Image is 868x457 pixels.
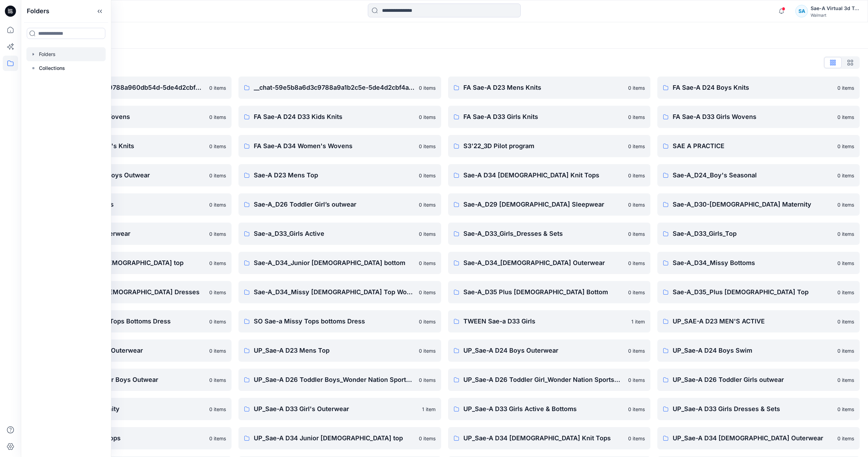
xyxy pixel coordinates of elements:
a: Sae-A_D30-[DEMOGRAPHIC_DATA] Maternity0 items [657,193,860,216]
p: UP_Sae-A D26 Toddler Girls outwear [673,375,833,385]
p: 0 items [837,435,854,442]
p: 0 items [419,435,436,442]
p: Sae-A_D34_Missy Bottoms [673,258,833,268]
p: Sae-A D23 Mens Top [254,170,414,180]
p: __chat-59a04e34d3c9788a960db54d-5de4d2cbf4a15c049b303e7a [44,83,205,93]
p: 0 items [419,318,436,325]
p: 0 items [209,347,226,354]
p: Sae-A_D29 [DEMOGRAPHIC_DATA] Sleepwear [463,200,624,209]
p: Sae-A _D26 Toddler Boys Outwear [44,170,205,180]
p: 0 items [628,376,645,384]
p: 0 items [837,201,854,208]
p: 0 items [419,347,436,354]
p: 0 items [837,84,854,91]
p: UP_Sae-A D29 Maternity [44,404,205,414]
p: UP_Sae-A D26 Toddler Boys_Wonder Nation Sportswear [254,375,414,385]
p: Sae-A_D30-[DEMOGRAPHIC_DATA] Maternity [673,200,833,209]
a: Sae-a_D33_Girls Active0 items [238,223,441,245]
a: UP_Sae-A D26 Toddler Girls outwear0 items [657,369,860,391]
p: 0 items [628,435,645,442]
p: FA Sae-A D34 Women's Knits [44,141,205,151]
p: 0 items [837,172,854,179]
p: 0 items [628,201,645,208]
a: UP_Sae-A D29 Maternity0 items [29,398,232,420]
p: 0 items [209,376,226,384]
p: 0 items [419,84,436,91]
a: UP_Sae-A D33 Girls Dresses & Sets0 items [657,398,860,420]
p: Sae-A_D24_Boy's Seasonal [673,170,833,180]
a: FA Sae-A D34 Women's Wovens0 items [238,135,441,157]
p: 0 items [209,84,226,91]
a: Sae-A_D34_Junior [DEMOGRAPHIC_DATA] bottom0 items [238,252,441,274]
a: SO Sae-a Missy Tops bottoms Dress0 items [238,310,441,332]
p: S3'22_3D Pilot program [463,141,624,151]
p: 0 items [209,230,226,238]
p: Scoop _ Sae-a Missy Tops Bottoms Dress [44,316,205,326]
p: SAE A PRACTICE [673,141,833,151]
a: FA Sae-A D34 Women's Knits0 items [29,135,232,157]
a: Sae-A_D35_Plus [DEMOGRAPHIC_DATA] Top0 items [657,281,860,303]
p: 0 items [419,376,436,384]
div: Sae-A Virtual 3d Team [811,4,859,13]
p: Collections [39,64,65,72]
p: Sae-A_D34_Junior [DEMOGRAPHIC_DATA] bottom [254,258,414,268]
a: FA Sae-A D24 D33 Kids Knits0 items [238,106,441,128]
a: UP_Sae-A D24 Boys Outerwear0 items [448,339,650,362]
p: 0 items [209,143,226,150]
p: UP_Sae-A D23 Men's Outerwear [44,346,205,355]
p: UP_Sae-A D26 Toddler Boys Outwear [44,375,205,385]
a: FA Sae-A D33 Girls Wovens0 items [657,106,860,128]
p: 0 items [419,172,436,179]
p: FA Sae-A D23 Mens Knits [463,83,624,93]
a: Sae-A D34 [DEMOGRAPHIC_DATA] Knit Tops0 items [448,164,650,186]
a: Sae-A_D34_Missy [DEMOGRAPHIC_DATA] Dresses0 items [29,281,232,303]
p: 0 items [628,406,645,413]
a: Sae-A_D29 [DEMOGRAPHIC_DATA] Sleepwear0 items [448,193,650,216]
a: UP_Sae-A D23 Mens Top0 items [238,339,441,362]
a: __chat-59e5b8a6d3c9788a9a1b2c5e-5de4d2cbf4a15c049b303e7a0 items [238,77,441,99]
p: Sae-A_D35_Plus [DEMOGRAPHIC_DATA] Top [673,287,833,297]
p: 0 items [628,143,645,150]
p: 0 items [837,347,854,354]
div: Walmart [811,13,859,18]
p: 0 items [209,289,226,296]
p: Sae-A_D34_Missy [DEMOGRAPHIC_DATA] Dresses [44,287,205,297]
a: UP_Sae-A D26 Toddler Boys Outwear0 items [29,369,232,391]
p: 0 items [209,201,226,208]
p: UP_Sae-A D33 Girls Dresses & Sets [673,404,833,414]
a: UP_SAE-A D23 MEN'S ACTIVE0 items [657,310,860,332]
a: UP_Sae-A D34 [DEMOGRAPHIC_DATA] Outerwear0 items [657,427,860,449]
p: UP_Sae-A D34 [DEMOGRAPHIC_DATA] Outerwear [673,433,833,443]
p: __chat-59e5b8a6d3c9788a9a1b2c5e-5de4d2cbf4a15c049b303e7a [254,83,414,93]
a: __chat-59a04e34d3c9788a960db54d-5de4d2cbf4a15c049b303e7a0 items [29,77,232,99]
a: Sae-a_D24_Boys_Tops0 items [29,193,232,216]
a: TWEEN Sae-a D33 Girls1 item [448,310,650,332]
p: 0 items [628,230,645,238]
p: 0 items [837,318,854,325]
p: 0 items [209,435,226,442]
p: 0 items [419,230,436,238]
p: FA Sae-A D34 Women's Wovens [254,141,414,151]
p: FA Sae-A D24 D33 Kids Knits [254,112,414,122]
p: SO Sae-a Missy Tops bottoms Dress [254,316,414,326]
a: UP_Sae-A D33 Girls Active & Bottoms0 items [448,398,650,420]
p: Sae-A_D34 Junior [DEMOGRAPHIC_DATA] top [44,258,205,268]
p: UP_Sae-A D26 Toddler Girl_Wonder Nation Sportswear [463,375,624,385]
p: Sae-A_D34_[DEMOGRAPHIC_DATA] Outerwear [463,258,624,268]
p: 0 items [419,201,436,208]
p: 0 items [419,113,436,121]
a: Sae-A_D34_Missy Bottoms0 items [657,252,860,274]
p: Sae-A_D33_Girl's Outerwear [44,229,205,239]
p: Sae-A_D34_Missy [DEMOGRAPHIC_DATA] Top Woven [254,287,414,297]
a: Sae-A_D33_Girls_Top0 items [657,223,860,245]
p: TWEEN Sae-a D33 Girls [463,316,627,326]
p: 0 items [837,406,854,413]
p: UP_SAE-A D23 MEN'S ACTIVE [673,316,833,326]
a: FA Sae-A D24 Boys Wovens0 items [29,106,232,128]
p: Sae-A D34 [DEMOGRAPHIC_DATA] Knit Tops [463,170,624,180]
p: 0 items [419,259,436,267]
p: UP_Sae-A D23 Mens Top [254,346,414,355]
a: Sae-A_D34_[DEMOGRAPHIC_DATA] Outerwear0 items [448,252,650,274]
a: Scoop _ Sae-a Missy Tops Bottoms Dress0 items [29,310,232,332]
p: 0 items [837,113,854,121]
